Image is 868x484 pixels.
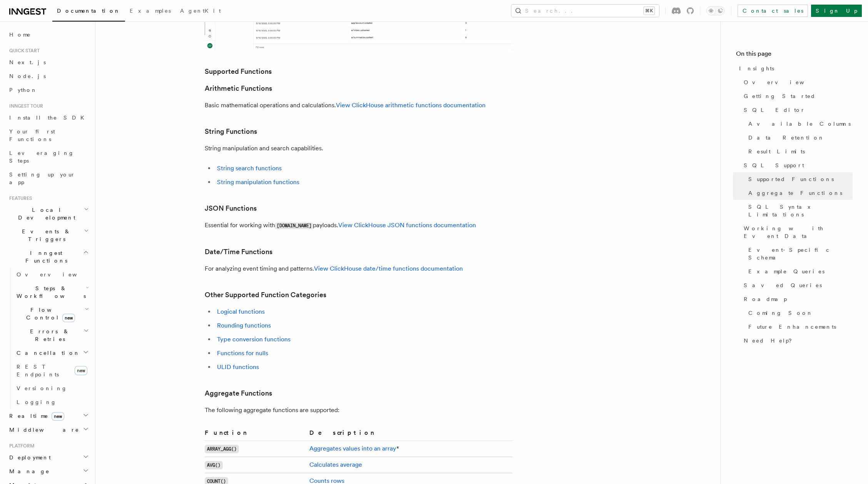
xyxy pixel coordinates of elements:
[17,271,96,278] span: Overview
[6,195,32,201] span: Features
[738,5,808,17] a: Contact sales
[52,412,64,421] span: new
[338,221,476,229] a: View ClickHouse JSON functions documentation
[745,243,853,264] a: Event-Specific Schema
[6,225,90,246] button: Events & Triggers
[6,228,84,243] span: Events & Triggers
[741,292,853,306] a: Roadmap
[217,322,271,329] a: Rounding functions
[9,150,74,164] span: Leveraging Steps
[6,168,90,189] a: Setting up your app
[745,306,853,320] a: Coming Soon
[745,320,853,334] a: Future Enhancements
[13,303,90,324] button: Flow Controlnew
[748,175,834,183] span: Supported Functions
[741,158,853,172] a: SQL Support
[744,161,804,169] span: SQL Support
[130,8,171,14] span: Examples
[6,69,90,83] a: Node.js
[6,111,90,125] a: Install the SDK
[17,364,59,378] span: REST Endpoints
[6,249,83,264] span: Inngest Functions
[9,87,37,93] span: Python
[125,2,175,21] a: Examples
[13,349,80,357] span: Cancellation
[217,363,259,371] a: ULID functions
[75,366,87,375] span: new
[13,268,90,281] a: Overview
[745,131,853,145] a: Data Retention
[741,75,853,89] a: Overview
[17,399,57,405] span: Logging
[748,246,853,261] span: Event-Specific Schema
[744,106,805,114] span: SQL Editor
[17,385,67,391] span: Versioning
[748,134,825,141] span: Data Retention
[57,8,120,14] span: Documentation
[6,464,90,478] button: Manage
[306,428,512,441] th: Description
[217,336,290,343] a: Type conversion functions
[741,334,853,348] a: Need Help?
[739,65,774,72] span: Insights
[745,172,853,186] a: Supported Functions
[217,165,282,172] a: String search functions
[205,405,512,416] p: The following aggregate functions are supported:
[13,306,85,321] span: Flow Control
[741,89,853,103] a: Getting Started
[62,314,75,322] span: new
[205,461,223,469] code: AVG()
[217,349,268,357] a: Functions for nulls
[205,100,512,111] p: Basic mathematical operations and calculations.
[6,125,90,146] a: Your first Functions
[744,281,822,289] span: Saved Queries
[205,246,272,257] a: Date/Time Functions
[13,328,83,343] span: Errors & Retries
[205,289,326,300] a: Other Supported Function Categories
[741,221,853,243] a: Working with Event Data
[13,284,86,300] span: Steps & Workflows
[6,409,90,423] button: Realtimenew
[706,6,725,15] button: Toggle dark mode
[13,381,90,395] a: Versioning
[6,103,43,109] span: Inngest tour
[748,268,825,275] span: Example Queries
[6,206,84,221] span: Local Development
[6,246,90,268] button: Inngest Functions
[205,263,512,274] p: For analyzing event timing and patterns.
[6,467,50,475] span: Manage
[745,117,853,131] a: Available Columns
[745,186,853,200] a: Aggregate Functions
[741,103,853,117] a: SQL Editor
[275,223,313,229] code: [DOMAIN_NAME]
[9,115,89,121] span: Install the SDK
[13,395,90,409] a: Logging
[6,48,40,54] span: Quick start
[52,2,125,22] a: Documentation
[736,49,853,62] h4: On this page
[314,265,463,272] a: View ClickHouse date/time functions documentation
[205,66,272,77] a: Supported Functions
[9,171,75,185] span: Setting up your app
[6,55,90,69] a: Next.js
[748,189,842,197] span: Aggregate Functions
[644,7,654,15] kbd: ⌘K
[9,128,55,142] span: Your first Functions
[748,148,805,155] span: Result Limits
[205,203,257,214] a: JSON Functions
[205,445,239,453] code: ARRAY_AGG()
[744,78,823,86] span: Overview
[745,145,853,158] a: Result Limits
[6,268,90,409] div: Inngest Functions
[13,346,90,360] button: Cancellation
[309,461,362,468] a: Calculates average
[6,83,90,97] a: Python
[309,445,396,452] a: Aggregates values into an array
[205,428,306,441] th: Function
[6,412,64,420] span: Realtime
[6,203,90,225] button: Local Development
[9,73,46,79] span: Node.js
[511,5,659,17] button: Search...⌘K
[745,264,853,278] a: Example Queries
[217,178,299,186] a: String manipulation functions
